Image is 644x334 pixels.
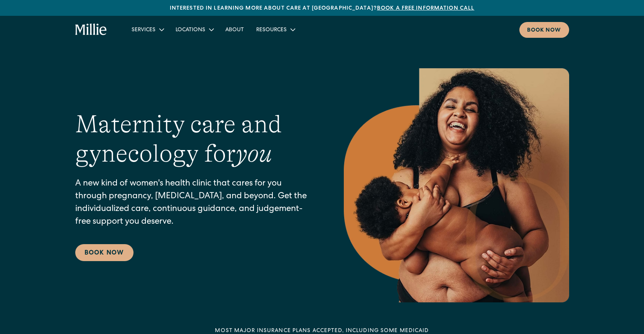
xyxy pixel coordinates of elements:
a: About [219,23,250,36]
div: Services [132,26,156,34]
div: Book now [527,27,561,35]
div: Resources [256,26,287,34]
p: A new kind of women's health clinic that cares for you through pregnancy, [MEDICAL_DATA], and bey... [75,178,313,229]
a: home [75,24,107,36]
a: Book a free information call [377,6,474,11]
em: you [236,140,272,167]
a: Book Now [75,244,134,261]
a: Book now [519,22,569,38]
h1: Maternity care and gynecology for [75,110,313,169]
div: Locations [169,23,219,36]
img: Smiling mother with her baby in arms, celebrating body positivity and the nurturing bond of postp... [344,68,569,302]
div: Resources [250,23,301,36]
div: Services [125,23,169,36]
div: Locations [176,26,205,34]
